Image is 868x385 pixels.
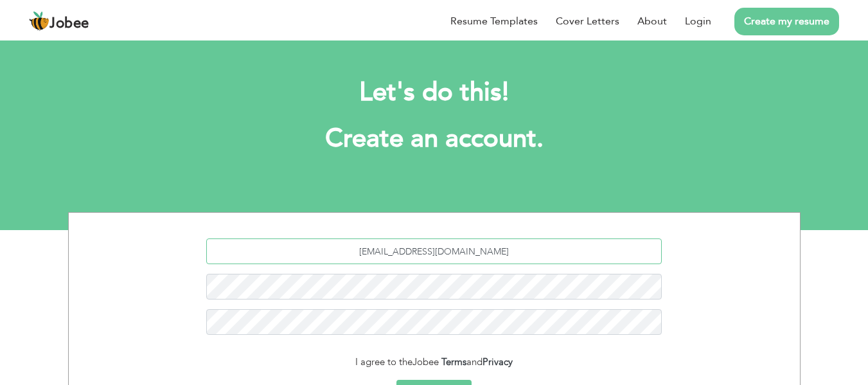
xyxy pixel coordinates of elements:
span: Jobee [412,355,439,368]
a: Terms [441,355,466,368]
a: Resume Templates [450,13,538,29]
a: About [637,13,667,29]
h2: Let's do this! [87,76,781,109]
span: Jobee [49,17,89,31]
h1: Create an account. [87,122,781,156]
input: Email [206,238,662,264]
a: Jobee [29,11,89,31]
a: Cover Letters [556,13,619,29]
img: jobee.io [29,11,49,31]
a: Privacy [483,355,513,368]
a: Login [685,13,711,29]
a: Create my resume [734,8,839,35]
div: I agree to the and [78,355,790,370]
